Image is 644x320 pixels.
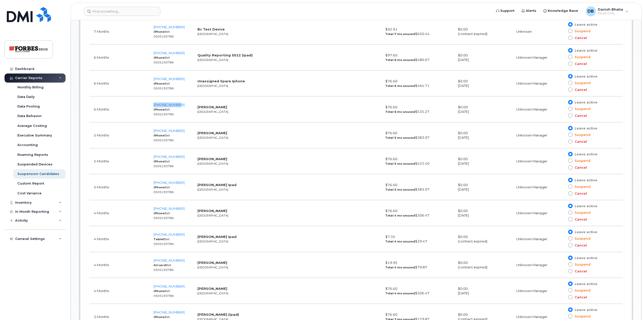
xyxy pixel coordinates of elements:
[385,110,415,114] strong: Total 6 mo unused
[492,6,518,16] a: Support
[385,58,415,62] strong: Total 6 mo unused
[588,8,594,14] span: DB
[154,258,185,262] span: [PHONE_NUMBER]
[89,174,149,200] td: 5 Months
[512,252,563,278] td: Unknown Manager
[154,310,185,314] a: [PHONE_NUMBER]
[573,314,591,319] span: Suspend
[573,243,587,248] span: Cancel
[154,30,165,33] strong: iPhone
[512,278,563,304] td: Unknown Manager
[197,58,228,62] small: [GEOGRAPHIC_DATA]
[89,226,149,252] td: 4 Months
[84,7,160,16] input: Find something...
[573,158,591,163] span: Suspend
[154,160,174,168] small: Bell 0505193786
[453,70,512,96] td: $0.00
[458,83,507,88] div: [DATE]
[385,214,415,217] strong: Total 4 mo unused
[154,160,165,163] strong: iPhone
[154,108,174,116] small: Bell 0505193786
[197,209,227,213] strong: [PERSON_NAME]
[154,232,185,236] a: [PHONE_NUMBER]
[385,84,415,88] strong: Total 6 mo unused
[197,53,253,57] strong: Quality Reporting 5012 (ipad)
[458,213,507,218] div: [DATE]
[154,186,165,189] strong: iPhone
[197,235,237,239] strong: [PERSON_NAME] Ipad
[154,263,174,272] small: Bell 0505193786
[573,295,587,300] span: Cancel
[573,106,591,111] span: Suspend
[197,110,228,114] small: [GEOGRAPHIC_DATA]
[381,70,453,96] td: $76.60 $464.71
[458,291,507,296] div: [DATE]
[381,278,453,304] td: $76.60 $306.47
[381,200,453,226] td: $76.60 $306.47
[89,278,149,304] td: 4 Months
[573,178,597,183] span: Leave active
[385,292,415,295] strong: Total 4 mo unused
[197,183,237,187] strong: [PERSON_NAME] Ipad
[512,19,563,45] td: Unknown
[381,45,453,70] td: $97.60 $480.67
[197,214,228,217] small: [GEOGRAPHIC_DATA]
[154,315,165,319] strong: iPhone
[573,81,591,85] span: Suspend
[598,11,623,15] span: Read Only
[573,262,591,267] span: Suspend
[573,100,597,105] span: Leave active
[512,45,563,70] td: Unknown Manager
[154,129,185,133] span: [PHONE_NUMBER]
[197,312,239,316] strong: [PERSON_NAME] (ipad)
[154,56,174,64] small: Bell 0505193786
[154,103,185,107] span: [PHONE_NUMBER]
[458,187,507,192] div: [DATE]
[573,184,591,189] span: Suspend
[512,122,563,148] td: Unknown Manager
[453,45,512,70] td: $0.00
[385,162,415,165] strong: Total 5 mo unused
[453,96,512,122] td: $0.00
[573,307,597,312] span: Leave active
[453,19,512,45] td: $0.00
[512,200,563,226] td: Unknown Manager
[458,265,487,269] span: (contract expired)
[89,200,149,226] td: 4 Months
[573,48,597,53] span: Leave active
[381,122,453,148] td: $76.60 $383.07
[573,236,591,241] span: Suspend
[154,82,165,85] strong: iPhone
[154,155,185,159] a: [PHONE_NUMBER]
[573,74,597,79] span: Leave active
[381,148,453,174] td: $76.60 $423.40
[458,135,507,140] div: [DATE]
[512,174,563,200] td: Unknown Manager
[385,266,415,269] strong: Total 4 mo unused
[573,126,597,131] span: Leave active
[573,210,591,215] span: Suspend
[154,211,174,220] small: Bell 0505193786
[385,188,415,191] strong: Total 5 mo unused
[573,165,587,170] span: Cancel
[453,252,512,278] td: $0.00
[458,109,507,114] div: [DATE]
[89,70,149,96] td: 6 Months
[458,161,507,166] div: [DATE]
[573,22,597,27] span: Leave active
[453,200,512,226] td: $0.00
[154,263,166,267] strong: Aircard
[381,19,453,45] td: $92.91 $650.44
[381,252,453,278] td: $19.95 $79.87
[573,132,591,137] span: Suspend
[89,96,149,122] td: 6 Months
[154,211,165,215] strong: iPhone
[154,237,174,246] small: Bell 0505193786
[458,57,507,62] div: [DATE]
[582,6,632,16] div: Danish Bhatia
[89,19,149,45] td: 7 Months
[154,289,174,298] small: Bell 0505193786
[154,186,174,194] small: Bell 0505193786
